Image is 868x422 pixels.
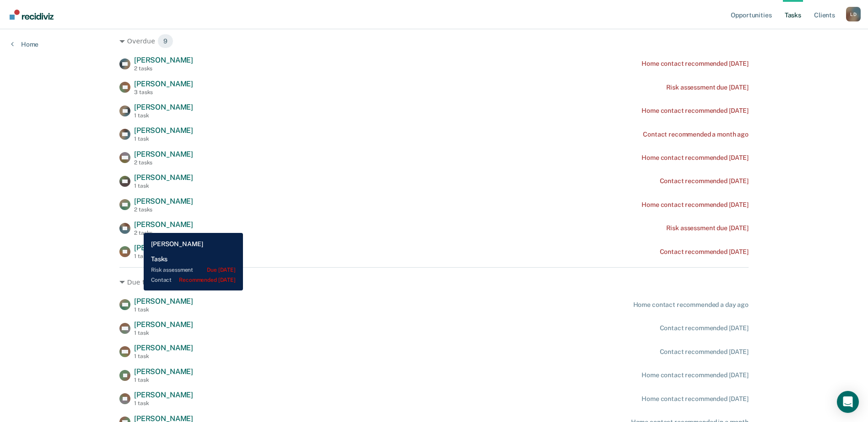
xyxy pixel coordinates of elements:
[134,230,193,236] div: 2 tasks
[134,126,193,135] span: [PERSON_NAME]
[134,56,193,64] span: [PERSON_NAME]
[134,297,193,306] span: [PERSON_NAME]
[660,248,749,256] div: Contact recommended [DATE]
[134,367,193,376] span: [PERSON_NAME]
[134,343,193,352] span: [PERSON_NAME]
[134,150,193,158] span: [PERSON_NAME]
[660,324,749,332] div: Contact recommended [DATE]
[10,10,54,20] img: Recidiviz
[666,224,749,232] div: Risk assessment due [DATE]
[642,395,749,403] div: Home contact recommended [DATE]
[134,400,193,406] div: 1 task
[119,34,749,48] div: Overdue 9
[134,79,193,88] span: [PERSON_NAME]
[660,348,749,356] div: Contact recommended [DATE]
[837,391,859,413] div: Open Intercom Messenger
[134,377,193,383] div: 1 task
[134,89,193,95] div: 3 tasks
[180,275,196,290] span: 9
[633,301,749,309] div: Home contact recommended a day ago
[642,201,749,209] div: Home contact recommended [DATE]
[660,177,749,185] div: Contact recommended [DATE]
[134,330,193,336] div: 1 task
[134,320,193,329] span: [PERSON_NAME]
[157,34,173,48] span: 9
[134,136,193,142] div: 1 task
[134,220,193,229] span: [PERSON_NAME]
[666,84,749,91] div: Risk assessment due [DATE]
[642,154,749,162] div: Home contact recommended [DATE]
[642,371,749,379] div: Home contact recommended [DATE]
[119,275,749,290] div: Due this month 9
[642,60,749,68] div: Home contact recommended [DATE]
[134,253,193,259] div: 1 task
[134,243,193,252] span: [PERSON_NAME]
[134,390,193,399] span: [PERSON_NAME]
[134,306,193,313] div: 1 task
[846,7,861,21] div: L D
[134,206,193,213] div: 2 tasks
[846,7,861,21] button: Profile dropdown button
[134,65,193,72] div: 2 tasks
[134,159,193,166] div: 2 tasks
[134,197,193,206] span: [PERSON_NAME]
[134,353,193,359] div: 1 task
[643,131,749,138] div: Contact recommended a month ago
[134,183,193,189] div: 1 task
[134,103,193,111] span: [PERSON_NAME]
[11,40,38,48] a: Home
[642,107,749,115] div: Home contact recommended [DATE]
[134,112,193,119] div: 1 task
[134,173,193,182] span: [PERSON_NAME]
